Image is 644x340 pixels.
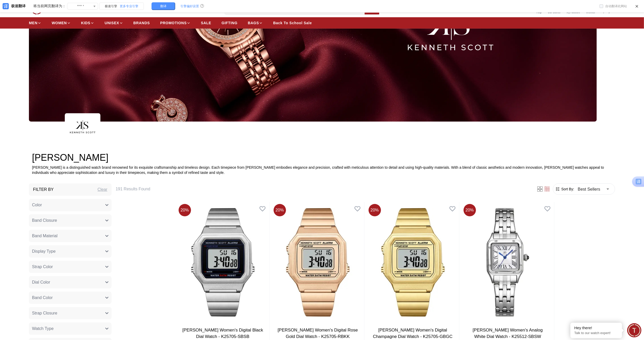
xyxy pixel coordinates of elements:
[65,113,100,140] img: ...
[574,182,613,196] div: Best Sellers
[273,20,312,25] span: Back To School Sale
[133,18,150,28] a: BRANDS
[373,328,452,339] a: [PERSON_NAME] Women's Digital Champagne Dial Watch - K25705-GBGC
[369,204,381,216] span: 20 %
[248,18,263,28] a: BAGS
[462,202,554,323] img: Kenneth Scott Women's Analog White Dial Watch - K25512-SBSW
[278,328,358,339] a: [PERSON_NAME] Women's Digital Rose Gold Dial Watch - K25705-RBKK
[116,186,530,192] h6: 191 Results Found
[32,152,612,163] h2: [PERSON_NAME]
[133,20,150,25] span: BRANDS
[32,202,42,208] span: Color
[29,322,112,335] button: Watch Type
[560,186,574,192] span: Sort By:
[29,199,112,211] button: Color
[29,20,37,25] span: MEN
[221,20,237,25] span: GIFTING
[274,204,286,216] span: 20 %
[81,18,94,28] a: KIDS
[98,186,107,193] div: Clear
[179,204,191,216] span: 20 %
[160,18,191,28] a: PROMOTIONS
[221,18,237,28] a: GIFTING
[473,328,543,339] a: [PERSON_NAME] Women's Analog White Dial Watch - K25512-SBSW
[29,245,112,258] button: Display Type
[464,204,476,216] span: 20 %
[29,18,41,28] a: MEN
[248,20,259,25] span: BAGS
[52,18,71,28] a: WOMEN
[81,20,90,25] span: KIDS
[29,214,112,227] button: Band Closure
[105,18,123,28] a: UNISEX
[32,326,54,332] span: Watch Type
[29,261,112,273] button: Strap Color
[574,325,618,330] div: Hey there!
[201,18,211,28] a: SALE
[177,202,269,323] img: Kenneth Scott Women's Digital Black Dial Watch - K25705-SBSB
[32,217,57,224] span: Band Closure
[33,186,54,193] h3: Filter By
[182,328,263,339] a: [PERSON_NAME] Women's Digital Black Dial Watch - K25705-SBSB
[627,323,641,337] div: Chat Widget
[574,331,618,335] p: Talk to our watch expert!
[32,233,58,239] span: Band Material
[29,292,112,304] button: Band Color
[105,20,119,25] span: UNISEX
[32,310,57,316] span: Strap Closure
[160,20,187,25] span: PROMOTIONS
[32,295,53,301] span: Band Color
[367,202,459,323] img: Kenneth Scott Women's Digital Champagne Dial Watch - K25705-GBGC
[29,230,112,242] button: Band Material
[29,276,112,288] button: Dial Color
[32,165,612,175] p: [PERSON_NAME] is a distinguished watch brand renowned for its exquisite craftsmanship and timeles...
[29,307,112,319] button: Strap Closure
[52,20,67,25] span: WOMEN
[32,279,50,285] span: Dial Color
[273,18,312,28] a: Back To School Sale
[272,202,364,323] img: Kenneth Scott Women's Digital Rose Gold Dial Watch - K25705-RBKK
[201,20,211,25] span: SALE
[32,264,53,270] span: Strap Color
[32,248,55,254] span: Display Type
[555,186,574,192] button: Sort By:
